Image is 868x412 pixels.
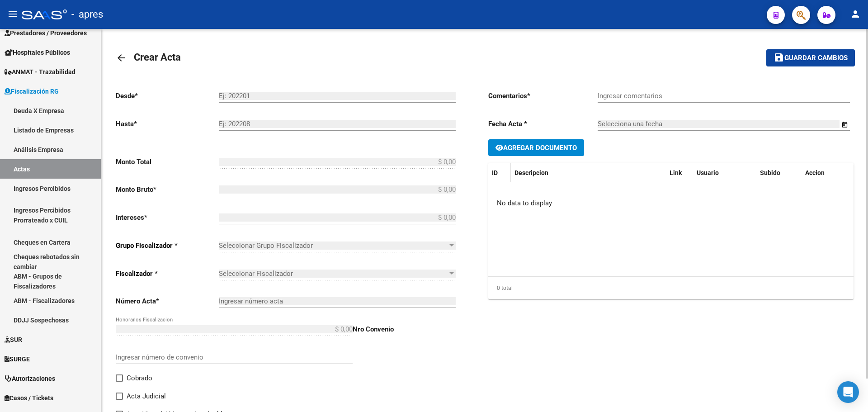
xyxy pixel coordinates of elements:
datatable-header-cell: Subido [756,163,802,183]
mat-icon: arrow_back [116,52,127,63]
p: Comentarios [488,91,598,101]
span: Hospitales Públicos [5,47,70,57]
p: Intereses [116,213,219,223]
span: Seleccionar Fiscalizador [219,270,448,278]
span: Guardar cambios [784,54,848,62]
datatable-header-cell: Accion [802,163,847,183]
p: Nro Convenio [353,324,456,334]
span: Link [670,169,682,176]
span: Usuario [697,169,719,176]
div: No data to display [488,192,854,215]
span: SUR [5,335,22,345]
datatable-header-cell: Descripcion [511,163,666,183]
p: Desde [116,91,219,101]
div: 0 total [488,277,854,299]
p: Hasta [116,119,219,129]
span: Seleccionar Grupo Fiscalizador [219,242,448,250]
p: Fiscalizador * [116,269,219,279]
span: Subido [760,169,780,176]
span: Fiscalización RG [5,86,59,96]
span: Autorizaciones [5,374,55,384]
span: Casos / Tickets [5,393,53,403]
datatable-header-cell: ID [488,163,511,183]
p: Monto Bruto [116,185,219,194]
datatable-header-cell: Link [666,163,693,183]
span: ANMAT - Trazabilidad [5,67,75,77]
datatable-header-cell: Usuario [693,163,756,183]
button: Guardar cambios [766,49,855,66]
span: Accion [805,169,825,176]
span: Cobrado [127,373,152,384]
mat-icon: save [774,52,784,63]
p: Monto Total [116,157,219,167]
p: Número Acta [116,296,219,306]
mat-icon: person [850,9,861,19]
p: Fecha Acta * [488,119,598,129]
div: Open Intercom Messenger [837,381,859,403]
span: SURGE [5,354,30,364]
mat-icon: menu [7,9,18,19]
p: Grupo Fiscalizador * [116,241,219,251]
button: Agregar Documento [488,139,584,156]
span: Descripcion [514,169,548,176]
span: Prestadores / Proveedores [5,28,87,38]
span: ID [492,169,498,176]
span: Agregar Documento [503,144,577,152]
span: Crear Acta [134,52,181,63]
span: - apres [71,5,103,24]
span: Acta Judicial [127,391,166,402]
